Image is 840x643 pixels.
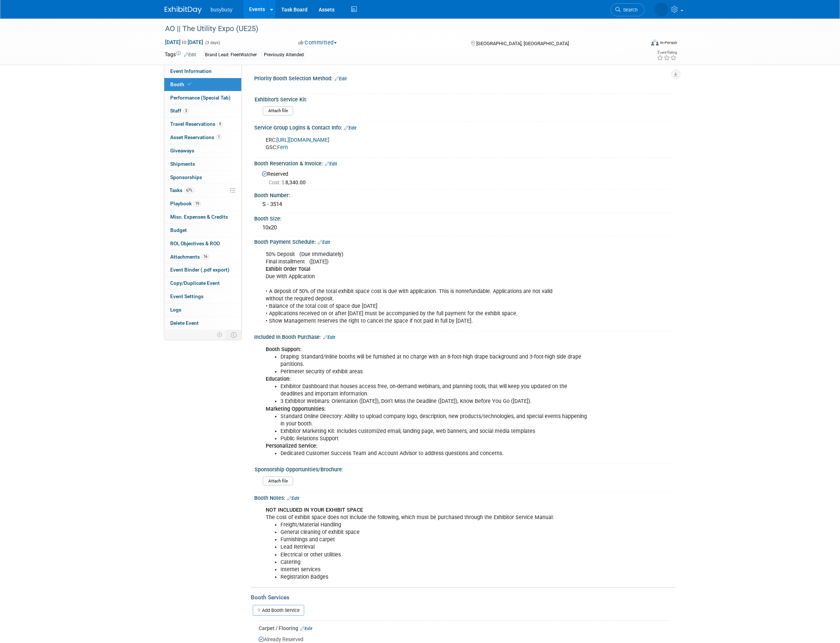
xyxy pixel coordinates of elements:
[164,104,241,117] a: Staff3
[164,65,241,78] a: Event Information
[170,307,181,313] span: Logs
[280,398,589,405] li: 3 Exhibitor Webinars: Orientation ([DATE]), Don’t Miss the Deadline ([DATE]), Know Before You Go ...
[170,254,209,260] span: Attachments
[254,158,675,168] div: Booth Reservation & Invoice:
[164,184,241,197] a: Tasks67%
[280,521,589,529] li: Freight/Material Handling
[266,346,302,353] b: Booth Support:
[323,335,335,340] a: Edit
[657,51,677,54] div: Event Rating
[170,134,222,140] span: Asset Reservations
[280,566,589,573] li: Internet services
[170,148,194,154] span: Giveaways
[318,240,330,245] a: Edit
[188,82,191,86] i: Booth reservation complete
[170,201,201,206] span: Playbook
[260,199,670,210] div: S - 3514
[164,303,241,316] a: Logs
[611,3,645,16] a: Search
[251,593,675,602] div: Booth Services
[266,376,291,382] b: Education:
[280,543,589,551] li: Lead Retrieval
[476,41,569,46] span: [GEOGRAPHIC_DATA], [GEOGRAPHIC_DATA]
[254,213,675,222] div: Booth Size:
[164,290,241,303] a: Event Settings
[621,7,638,13] span: Search
[296,39,340,47] button: Committed
[170,121,223,127] span: Travel Reservations
[280,529,589,536] li: General cleaning of exhibit space
[183,108,189,114] span: 3
[170,68,212,74] span: Event Information
[164,263,241,276] a: Event Binder (.pdf export)
[164,171,241,184] a: Sponsorships
[164,211,241,223] a: Misc. Expenses & Credits
[280,353,589,368] li: Draping: Standard/inline booths will be furnished at no charge with an 8-foot-high drape backgrou...
[280,536,589,543] li: Furnishings and carpet
[226,330,242,340] td: Toggle Event Tabs
[335,76,347,81] a: Edit
[269,179,285,185] span: Cost: $
[170,267,229,273] span: Event Binder (.pdf export)
[325,161,337,166] a: Edit
[260,168,670,186] div: Reserved
[266,443,317,449] b: Personalized Service:
[262,51,306,59] div: Previously Attended
[184,188,194,193] span: 67%
[280,450,589,457] li: Dedicated Customer Success Team and Account Advisor to address questions and concerns.
[170,240,220,246] span: ROI, Objectives & ROO
[266,266,310,272] b: Exhibit Order Total
[170,81,193,87] span: Booth
[165,6,202,14] img: ExhibitDay
[261,503,594,585] div: The cost of exhibit space does not include the following, which must be purchased through the Exh...
[654,3,668,17] img: Braden Gillespie
[164,250,241,263] a: Attachments16
[254,492,675,502] div: Booth Notes:
[266,507,363,513] b: NOT INCLUDED IN YOUR EXHIBIT SPACE
[170,108,189,114] span: Staff
[194,201,201,206] span: 19
[254,236,675,246] div: Booth Payment Schedule:
[170,227,187,233] span: Budget
[344,125,356,131] a: Edit
[660,40,677,46] div: In-Person
[170,280,220,286] span: Copy/Duplicate Event
[255,464,672,473] div: Sponsorship Opportunities/Brochure:
[170,174,202,180] span: Sponsorships
[261,247,594,329] div: 50% Deposit (Due Immediately) Final Installment ([DATE]) Due With Application • A deposit of 50% ...
[280,368,589,376] li: Perimeter security of exhibit areas
[162,22,634,36] div: AO || The Utility Expo (UE25)
[165,39,204,46] span: [DATE] [DATE]
[184,52,196,57] a: Edit
[214,330,226,340] td: Personalize Event Tab Strip
[280,435,589,442] li: Public Relations Support
[269,179,309,185] span: 8,340.00
[280,559,589,566] li: Catering
[260,222,670,233] div: 10x20
[205,40,220,45] span: (3 days)
[287,496,299,501] a: Edit
[259,625,670,632] div: Carpet / Flooring
[280,551,589,559] li: Electrical or other utilities
[280,428,589,435] li: Exhibitor Marketing Kit: Includes customized email, landing page, web banners, and social media t...
[164,197,241,210] a: Playbook19
[164,224,241,237] a: Budget
[170,293,204,299] span: Event Settings
[280,573,589,581] li: Registration Badges
[277,144,288,151] a: Fern
[254,73,675,83] div: Priority Booth Selection Method:
[203,51,259,59] div: Brand Lead: FleetWatcher
[280,413,589,428] li: Standard Online Directory: Ability to upload company logo, description, new products/technologies...
[164,78,241,91] a: Booth
[164,277,241,290] a: Copy/Duplicate Event
[211,7,232,13] span: busybusy
[170,214,228,220] span: Misc. Expenses & Credits
[254,190,675,199] div: Booth Number:
[300,626,312,631] a: Edit
[253,605,304,616] a: Add Booth Service
[164,131,241,144] a: Asset Reservations1
[164,144,241,157] a: Giveaways
[170,161,195,167] span: Shipments
[170,320,199,326] span: Delete Event
[164,91,241,104] a: Performance (Special Tab)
